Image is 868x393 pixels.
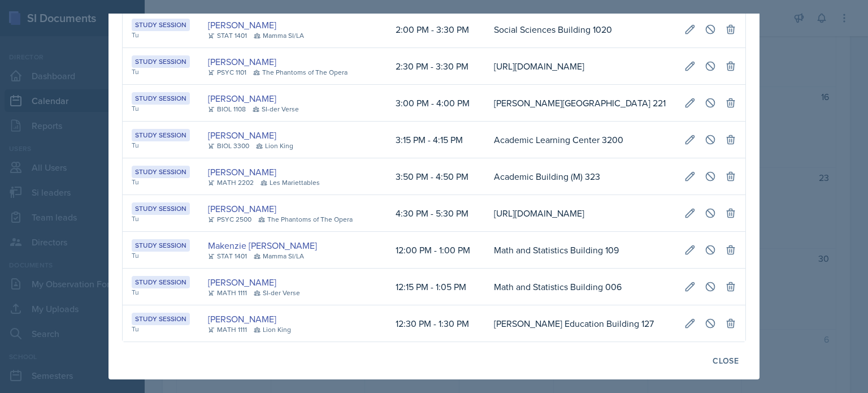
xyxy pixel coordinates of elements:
[713,356,739,365] div: Close
[485,85,675,122] td: [PERSON_NAME][GEOGRAPHIC_DATA] 221
[208,165,276,179] a: [PERSON_NAME]
[132,129,190,141] div: Study Session
[132,276,190,288] div: Study Session
[132,313,190,325] div: Study Session
[208,251,247,261] div: STAT 1401
[132,166,190,178] div: Study Session
[208,178,254,188] div: MATH 2202
[387,122,485,158] td: 3:15 PM - 4:15 PM
[387,85,485,122] td: 3:00 PM - 4:00 PM
[485,195,675,232] td: [URL][DOMAIN_NAME]
[208,325,247,335] div: MATH 1111
[485,305,675,342] td: [PERSON_NAME] Education Building 127
[132,19,190,31] div: Study Session
[208,275,276,289] a: [PERSON_NAME]
[132,324,190,334] div: Tu
[387,11,485,48] td: 2:00 PM - 3:30 PM
[208,214,251,224] div: PSYC 2500
[132,92,190,105] div: Study Session
[254,325,291,335] div: Lion King
[208,104,246,114] div: BIOL 1108
[485,122,675,158] td: Academic Learning Center 3200
[485,269,675,305] td: Math and Statistics Building 006
[208,67,246,77] div: PSYC 1101
[208,92,276,105] a: [PERSON_NAME]
[387,195,485,232] td: 4:30 PM - 5:30 PM
[256,141,293,151] div: Lion King
[208,128,276,142] a: [PERSON_NAME]
[132,103,190,114] div: Tu
[208,18,276,32] a: [PERSON_NAME]
[387,232,485,269] td: 12:00 PM - 1:00 PM
[208,31,247,41] div: STAT 1401
[132,67,190,77] div: Tu
[261,178,320,188] div: Les Mariettables
[705,351,746,370] button: Close
[208,202,276,215] a: [PERSON_NAME]
[387,305,485,342] td: 12:30 PM - 1:30 PM
[132,287,190,297] div: Tu
[387,48,485,85] td: 2:30 PM - 3:30 PM
[132,140,190,150] div: Tu
[485,232,675,269] td: Math and Statistics Building 109
[132,214,190,224] div: Tu
[208,55,276,68] a: [PERSON_NAME]
[132,30,190,40] div: Tu
[208,141,249,151] div: BIOL 3300
[132,239,190,252] div: Study Session
[208,239,317,252] a: Makenzie [PERSON_NAME]
[132,202,190,215] div: Study Session
[485,158,675,195] td: Academic Building (M) 323
[254,251,304,261] div: Mamma SI/LA
[485,48,675,85] td: [URL][DOMAIN_NAME]
[387,158,485,195] td: 3:50 PM - 4:50 PM
[132,251,190,261] div: Tu
[254,288,300,298] div: SI-der Verse
[253,104,299,114] div: SI-der Verse
[387,269,485,305] td: 12:15 PM - 1:05 PM
[208,288,247,298] div: MATH 1111
[132,177,190,187] div: Tu
[132,55,190,68] div: Study Session
[253,67,348,77] div: The Phantoms of The Opera
[258,214,353,224] div: The Phantoms of The Opera
[208,312,276,326] a: [PERSON_NAME]
[254,31,304,41] div: Mamma SI/LA
[485,11,675,48] td: Social Sciences Building 1020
